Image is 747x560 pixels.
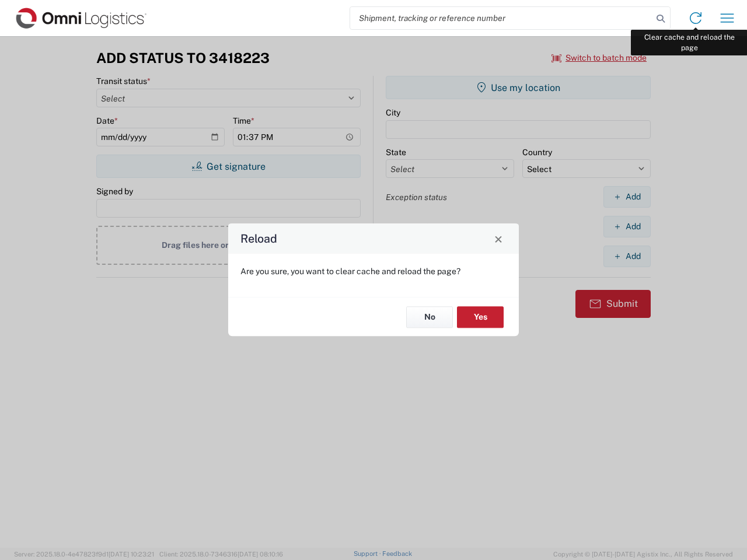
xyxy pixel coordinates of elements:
p: Are you sure, you want to clear cache and reload the page? [240,266,507,276]
h4: Reload [240,230,277,247]
input: Shipment, tracking or reference number [350,7,652,29]
button: Close [490,230,507,247]
button: No [406,306,453,328]
button: Yes [457,306,504,328]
